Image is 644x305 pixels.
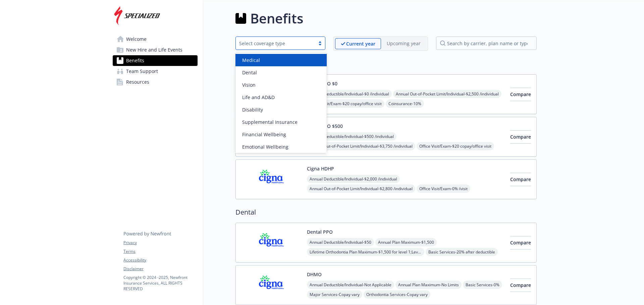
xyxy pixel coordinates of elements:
[113,34,198,45] a: Welcome
[239,40,312,47] div: Select coverage type
[387,40,421,47] p: Upcoming year
[307,290,362,299] span: Major Services - Copay vary
[126,34,147,45] span: Welcome
[113,55,198,66] a: Benefits
[307,238,374,246] span: Annual Deductible/Individual - $50
[417,184,470,193] span: Office Visit/Exam - 0% /visit
[307,281,394,289] span: Annual Deductible/Individual - Not Applicable
[510,282,531,288] span: Compare
[126,55,144,66] span: Benefits
[307,175,400,183] span: Annual Deductible/Individual - $2,000 /individual
[510,236,531,249] button: Compare
[123,275,197,292] p: Copyright © 2024 - 2025 , Newfront Insurance Services, ALL RIGHTS RESERVED
[307,165,334,172] button: Cigna HDHP
[386,99,424,108] span: Coinsurance - 10%
[510,130,531,144] button: Compare
[510,134,531,140] span: Compare
[417,142,494,150] span: Office Visit/Exam - $20 copay/office visit
[123,248,197,254] a: Terms
[242,81,256,88] span: Vision
[307,142,415,150] span: Annual Out-of-Pocket Limit/Individual - $3,750 /individual
[436,36,537,50] input: search by carrier, plan name or type
[235,59,537,69] h2: Medical
[510,173,531,186] button: Compare
[510,239,531,246] span: Compare
[126,77,149,87] span: Resources
[307,184,415,193] span: Annual Out-of-Pocket Limit/Individual - $2,800 /individual
[123,257,197,263] a: Accessibility
[113,77,198,87] a: Resources
[307,99,384,108] span: Office Visit/Exam - $20 copay/office visit
[510,176,531,182] span: Compare
[426,248,498,256] span: Basic Services - 20% after deductible
[393,90,501,98] span: Annual Out-of-Pocket Limit/Individual - $2,500 /individual
[307,90,392,98] span: Annual Deductible/Individual - $0 /individual
[123,266,197,272] a: Disclaimer
[242,106,263,113] span: Disability
[242,69,257,76] span: Dental
[242,143,288,150] span: Emotional Wellbeing
[307,248,424,256] span: Lifetime Orthodontia Plan Maximum - $1,500 for level 1;Level 2 $1,900; Level 3 $2,300; Level 4 $2...
[463,281,502,289] span: Basic Services - 0%
[307,132,396,141] span: Annual Deductible/Individual - $500 /individual
[307,271,322,278] button: DHMO
[307,228,333,235] button: Dental PPO
[242,119,298,126] span: Supplemental Insurance
[510,279,531,292] button: Compare
[395,281,462,289] span: Annual Plan Maximum - No Limits
[242,94,275,101] span: Life and AD&D
[126,45,182,55] span: New Hire and Life Events
[510,88,531,101] button: Compare
[510,91,531,97] span: Compare
[242,131,286,138] span: Financial Wellbeing
[241,228,302,257] img: CIGNA carrier logo
[113,45,198,55] a: New Hire and Life Events
[113,66,198,77] a: Team Support
[123,240,197,246] a: Privacy
[126,66,158,77] span: Team Support
[381,38,426,49] span: Upcoming year
[235,207,537,217] h2: Dental
[250,8,303,28] h1: Benefits
[242,57,260,64] span: Medical
[364,290,430,299] span: Orthodontia Services - Copay vary
[241,165,302,194] img: CIGNA carrier logo
[241,271,302,299] img: CIGNA carrier logo
[375,238,437,246] span: Annual Plan Maximum - $1,500
[346,40,375,47] p: Current year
